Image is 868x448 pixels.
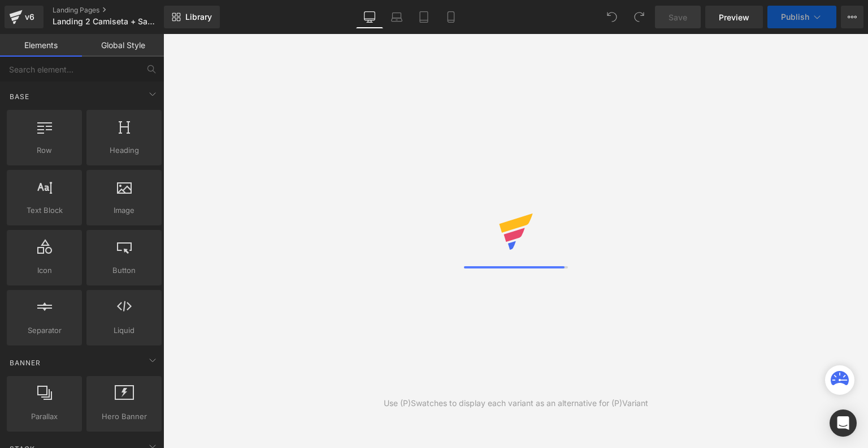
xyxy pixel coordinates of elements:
a: Mobile [437,6,465,28]
a: Desktop [356,6,383,28]
span: Landing 2 Camiseta + Samba [53,17,159,26]
span: Button [90,264,158,276]
a: Tablet [410,6,437,28]
span: Text Block [10,204,79,216]
a: Laptop [383,6,410,28]
span: Library [185,12,212,22]
div: Use (P)Swatches to display each variant as an alternative for (P)Variant [384,397,648,409]
a: Landing Pages [53,6,181,15]
span: Separator [10,325,79,336]
a: v6 [5,6,44,28]
span: Liquid [90,325,158,336]
a: New Library [164,6,220,28]
span: Hero Banner [90,411,158,423]
div: Open Intercom Messenger [830,409,857,437]
span: Banner [8,357,42,368]
div: v6 [23,10,37,24]
a: Preview [705,6,763,28]
button: Publish [767,6,836,28]
span: Row [10,144,79,156]
span: Heading [90,144,158,156]
span: Icon [10,264,79,276]
span: Base [8,91,31,102]
span: Preview [719,11,749,23]
span: Image [90,204,158,216]
span: Publish [781,12,809,22]
span: Save [669,11,687,23]
button: Redo [628,6,650,28]
span: Parallax [10,411,79,423]
button: More [841,6,863,28]
button: Undo [601,6,623,28]
a: Global Style [82,34,164,57]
